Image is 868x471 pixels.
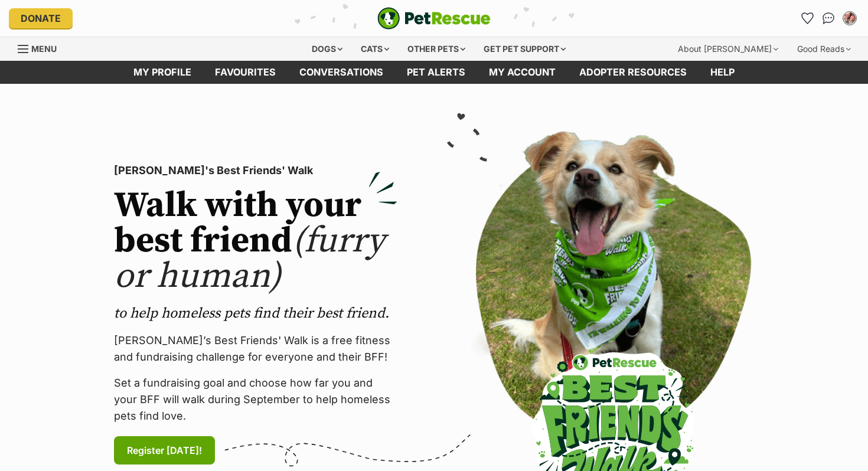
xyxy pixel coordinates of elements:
[399,37,474,61] div: Other pets
[377,7,491,30] img: logo-e224e6f780fb5917bec1dbf3a21bbac754714ae5b6737aabdf751b685950b380.svg
[304,37,351,61] div: Dogs
[475,37,574,61] div: Get pet support
[395,61,477,84] a: Pet alerts
[670,37,787,61] div: About [PERSON_NAME]
[798,9,817,28] a: Favourites
[477,61,567,84] a: My account
[114,332,397,365] p: [PERSON_NAME]’s Best Friends' Walk is a free fitness and fundraising challenge for everyone and t...
[819,9,838,28] a: Conversations
[823,12,835,24] img: chat-41dd97257d64d25036548639549fe6c8038ab92f7586957e7f3b1b290dea8141.svg
[288,61,395,84] a: conversations
[114,162,397,179] p: [PERSON_NAME]'s Best Friends' Walk
[114,219,385,299] span: (furry or human)
[798,9,859,28] ul: Account quick links
[114,304,397,323] p: to help homeless pets find their best friend.
[840,9,859,28] button: My account
[18,37,65,58] a: Menu
[353,37,397,61] div: Cats
[114,436,215,465] a: Register [DATE]!
[377,7,491,30] a: PetRescue
[9,8,73,28] a: Donate
[844,12,856,24] img: Remi Lynch profile pic
[567,61,699,84] a: Adopter resources
[114,375,397,424] p: Set a fundraising goal and choose how far you and your BFF will walk during September to help hom...
[114,188,397,295] h2: Walk with your best friend
[122,61,203,84] a: My profile
[789,37,859,61] div: Good Reads
[127,443,202,457] span: Register [DATE]!
[203,61,288,84] a: Favourites
[699,61,746,84] a: Help
[31,44,57,54] span: Menu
